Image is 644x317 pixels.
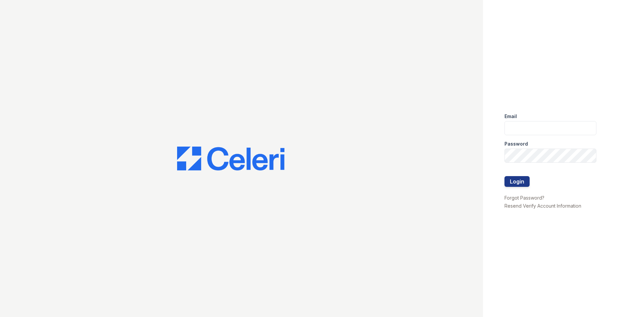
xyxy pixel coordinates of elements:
[504,141,528,147] label: Password
[177,147,284,171] img: CE_Logo_Blue-a8612792a0a2168367f1c8372b55b34899dd931a85d93a1a3d3e32e68fde9ad4.png
[504,113,517,120] label: Email
[504,195,544,201] a: Forgot Password?
[504,203,581,209] a: Resend Verify Account Information
[504,176,530,187] button: Login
